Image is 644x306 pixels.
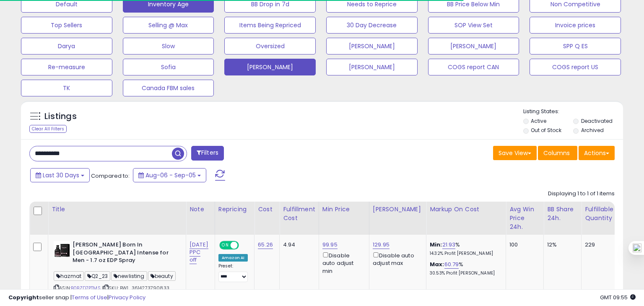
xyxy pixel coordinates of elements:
[43,171,79,179] span: Last 30 Days
[531,127,561,134] label: Out of Stock
[430,205,502,214] div: Markup on Cost
[238,242,251,249] span: OFF
[44,111,77,122] h5: Listings
[442,241,456,249] a: 21.93
[21,38,112,54] button: Darya
[547,205,578,223] div: BB Share 24h.
[581,117,613,124] label: Deactivated
[493,146,537,160] button: Save View
[428,59,519,75] button: COGS report CAN
[322,251,363,275] div: Disable auto adjust min
[258,241,273,249] a: 65.26
[430,251,499,257] p: 14.32% Profit [PERSON_NAME]
[148,271,176,281] span: beauty
[85,271,110,281] span: Q2_23
[633,244,641,252] img: one_i.png
[123,59,214,75] button: Sofia
[283,241,312,249] div: 4.94
[523,108,623,116] p: Listing States:
[509,205,540,231] div: Avg Win Price 24h.
[430,270,499,276] p: 30.53% Profit [PERSON_NAME]
[73,241,174,267] b: [PERSON_NAME] Born In [GEOGRAPHIC_DATA] Intense for Men - 1.7 oz EDP Spray
[109,293,145,301] a: Privacy Policy
[190,241,208,264] a: [DATE] PPC off
[71,285,101,292] a: B0BZD7PTMS
[224,59,316,75] button: [PERSON_NAME]
[133,168,206,182] button: Aug-06 - Sep-05
[585,205,614,223] div: Fulfillable Quantity
[21,80,112,96] button: TK
[326,59,418,75] button: [PERSON_NAME]
[21,17,112,34] button: Top Sellers
[430,241,442,249] b: Min:
[123,17,214,34] button: Selling @ Max
[218,254,248,262] div: Amazon AI
[224,38,316,54] button: Oversized
[220,242,231,249] span: ON
[30,168,90,182] button: Last 30 Days
[428,17,519,34] button: SOP View Set
[373,241,390,249] a: 129.95
[218,205,251,214] div: Repricing
[283,205,315,223] div: Fulfillment Cost
[326,38,418,54] button: [PERSON_NAME]
[91,172,130,180] span: Compared to:
[530,59,621,75] button: COGS report US
[54,271,84,281] span: hazmat
[430,241,499,257] div: %
[543,149,570,157] span: Columns
[191,146,224,161] button: Filters
[547,241,575,249] div: 12%
[428,38,519,54] button: [PERSON_NAME]
[581,127,604,134] label: Archived
[444,260,459,269] a: 60.79
[430,261,499,276] div: %
[123,38,214,54] button: Slow
[373,205,423,214] div: [PERSON_NAME]
[426,202,506,235] th: The percentage added to the cost of goods (COGS) that forms the calculator for Min & Max prices.
[585,241,611,249] div: 229
[322,241,338,249] a: 99.95
[29,125,67,133] div: Clear All Filters
[430,260,444,268] b: Max:
[326,17,418,34] button: 30 Day Decrease
[8,293,39,301] strong: Copyright
[322,205,366,214] div: Min Price
[52,205,182,214] div: Title
[600,293,636,301] span: 2025-10-6 09:55 GMT
[530,38,621,54] button: SPP Q ES
[190,205,211,214] div: Note
[102,285,169,291] span: | SKU: BW1_3614273790833
[8,294,145,302] div: seller snap | |
[111,271,147,281] span: newlisting
[145,171,196,179] span: Aug-06 - Sep-05
[21,59,112,75] button: Re-measure
[224,17,316,34] button: Items Being Repriced
[548,190,615,198] div: Displaying 1 to 1 of 1 items
[509,241,537,249] div: 100
[538,146,577,160] button: Columns
[54,241,70,258] img: 41Z7yn+qqQL._SL40_.jpg
[531,117,546,124] label: Active
[258,205,276,214] div: Cost
[530,17,621,34] button: Invoice prices
[72,293,107,301] a: Terms of Use
[373,251,420,267] div: Disable auto adjust max
[123,80,214,96] button: Canada FBM sales
[579,146,615,160] button: Actions
[218,263,248,282] div: Preset:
